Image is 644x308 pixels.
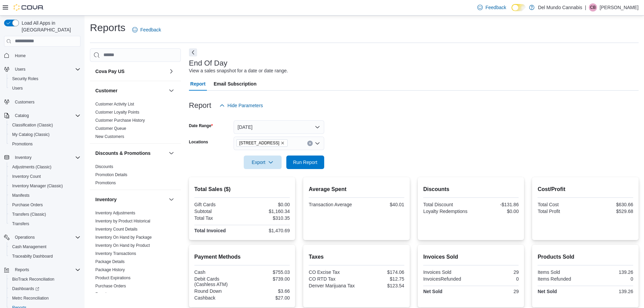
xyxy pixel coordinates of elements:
[423,289,443,294] strong: Net Sold
[194,202,241,207] div: Gift Cards
[7,130,83,139] button: My Catalog (Classic)
[194,276,241,287] div: Debit Cards (Cashless ATM)
[12,233,38,241] button: Operations
[95,180,116,186] span: Promotions
[7,252,83,261] button: Traceabilty Dashboard
[12,244,46,250] span: Cash Management
[12,277,54,282] span: BioTrack Reconciliation
[189,67,288,74] div: View a sales snapshot for a date or date range.
[95,291,110,297] span: Reorder
[307,141,313,146] button: Clear input
[7,242,83,252] button: Cash Management
[12,193,29,198] span: Manifests
[239,140,280,146] span: [STREET_ADDRESS]
[95,251,136,256] a: Inventory Transactions
[167,87,175,95] button: Customer
[95,150,166,157] button: Discounts & Promotions
[12,122,53,128] span: Classification (Classic)
[9,121,56,129] a: Classification (Classic)
[7,191,83,200] button: Manifests
[309,202,355,207] div: Transaction Average
[12,132,50,137] span: My Catalog (Classic)
[236,139,288,147] span: 2394 S Broadway
[95,267,125,272] a: Package History
[358,202,404,207] div: $40.01
[1,111,83,120] button: Catalog
[1,265,83,275] button: Reports
[189,59,228,67] h3: End Of Day
[12,266,32,274] button: Reports
[95,101,134,107] span: Customer Activity List
[7,219,83,229] button: Transfers
[7,162,83,172] button: Adjustments (Classic)
[423,185,519,193] h2: Discounts
[9,84,25,92] a: Users
[214,77,257,91] span: Email Subscription
[12,202,43,208] span: Purchase Orders
[167,67,175,75] button: Cova Pay US
[189,123,213,128] label: Date Range
[243,269,290,275] div: $755.03
[95,126,126,131] span: Customer Queue
[12,51,80,60] span: Home
[95,292,110,297] a: Reorder
[95,87,166,94] button: Customer
[538,202,584,207] div: Total Cost
[9,243,80,251] span: Cash Management
[12,183,63,189] span: Inventory Manager (Classic)
[590,3,596,11] span: CB
[9,243,49,251] a: Cash Management
[90,100,181,143] div: Customer
[538,289,557,294] strong: Net Sold
[315,141,320,146] button: Open list of options
[243,276,290,282] div: $739.00
[189,139,208,145] label: Locations
[15,235,35,240] span: Operations
[95,172,127,177] a: Promotion Details
[189,48,197,56] button: Next
[12,212,46,217] span: Transfers (Classic)
[9,182,80,190] span: Inventory Manager (Classic)
[12,112,80,120] span: Catalog
[243,295,290,301] div: $27.00
[12,164,51,170] span: Adjustments (Classic)
[538,3,582,11] p: Del Mundo Cannabis
[7,172,83,181] button: Inventory Count
[15,99,34,105] span: Customers
[9,210,49,218] a: Transfers (Classic)
[95,283,126,289] span: Purchase Orders
[423,253,519,261] h2: Invoices Sold
[12,65,28,73] button: Users
[12,254,53,259] span: Traceabilty Dashboard
[587,209,633,214] div: $529.68
[95,259,125,264] span: Package Details
[9,275,57,283] a: BioTrack Reconciliation
[95,227,138,232] span: Inventory Count Details
[12,174,41,179] span: Inventory Count
[587,276,633,282] div: 0
[9,140,80,148] span: Promotions
[95,172,127,177] span: Promotion Details
[243,288,290,294] div: $3.66
[281,141,285,145] button: Remove 2394 S Broadway from selection in this group
[15,67,25,72] span: Users
[95,267,125,273] span: Package History
[9,163,80,171] span: Adjustments (Classic)
[14,4,44,11] img: Cova
[12,52,28,60] a: Home
[95,235,152,240] a: Inventory On Hand by Package
[194,209,241,214] div: Subtotal
[19,20,80,33] span: Load All Apps in [GEOGRAPHIC_DATA]
[95,68,124,75] h3: Cova Pay US
[12,112,31,120] button: Catalog
[194,295,241,301] div: Cashback
[9,182,66,190] a: Inventory Manager (Classic)
[538,185,633,193] h2: Cost/Profit
[9,75,80,83] span: Security Roles
[7,120,83,130] button: Classification (Classic)
[95,126,126,131] a: Customer Queue
[95,68,166,75] button: Cova Pay US
[189,101,211,110] h3: Report
[95,275,130,281] span: Product Expirations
